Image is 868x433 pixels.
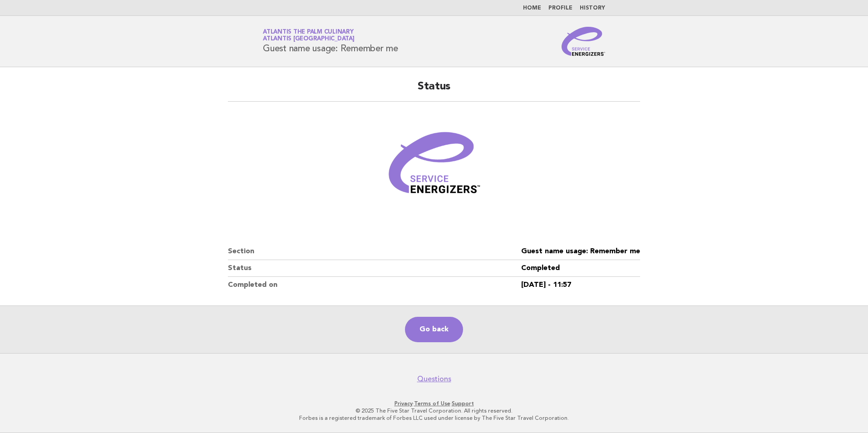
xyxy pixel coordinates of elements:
a: Atlantis The Palm CulinaryAtlantis [GEOGRAPHIC_DATA] [263,29,355,42]
a: Go back [405,317,463,342]
span: Atlantis [GEOGRAPHIC_DATA] [263,36,355,42]
a: Privacy [395,400,413,407]
a: Questions [417,374,451,384]
dd: Completed [521,260,640,277]
a: Support [452,400,474,407]
dt: Section [228,243,521,260]
dd: Guest name usage: Remember me [521,243,640,260]
h1: Guest name usage: Remember me [263,30,398,53]
img: Service Energizers [562,27,605,56]
p: © 2025 The Five Star Travel Corporation. All rights reserved. [156,407,712,414]
a: Home [523,5,541,11]
h2: Status [228,79,640,102]
dt: Status [228,260,521,277]
a: History [580,5,605,11]
p: Forbes is a registered trademark of Forbes LLC used under license by The Five Star Travel Corpora... [156,414,712,422]
img: Verified [380,113,488,221]
dd: [DATE] - 11:57 [521,277,640,293]
a: Terms of Use [414,400,450,407]
p: · · [156,400,712,407]
dt: Completed on [228,277,521,293]
a: Profile [548,5,572,11]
